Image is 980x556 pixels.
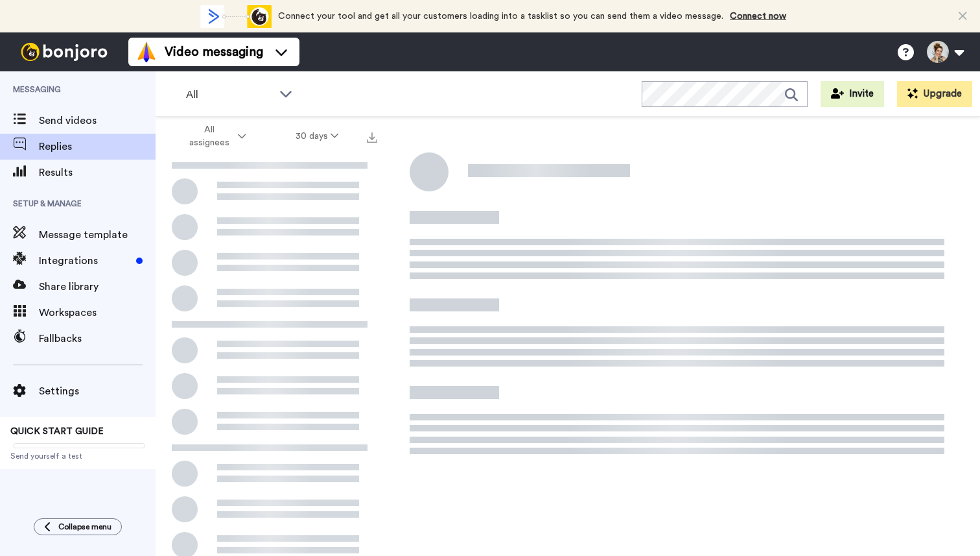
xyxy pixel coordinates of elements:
[39,383,156,399] span: Settings
[39,165,156,180] span: Results
[186,87,273,103] span: All
[200,5,272,28] div: animation
[367,132,377,143] img: export.svg
[39,113,156,128] span: Send videos
[39,331,156,346] span: Fallbacks
[16,43,113,61] img: bj-logo-header-white.svg
[821,81,884,107] button: Invite
[58,522,111,532] span: Collapse menu
[39,227,156,243] span: Message template
[183,123,235,149] span: All assignees
[897,81,972,107] button: Upgrade
[730,12,786,21] a: Connect now
[136,42,157,62] img: vm-color.svg
[10,451,145,461] span: Send yourself a test
[158,118,271,154] button: All assignees
[39,139,156,154] span: Replies
[39,253,131,269] span: Integrations
[39,305,156,320] span: Workspaces
[278,12,723,21] span: Connect your tool and get all your customers loading into a tasklist so you can send them a video...
[165,43,263,61] span: Video messaging
[363,127,381,146] button: Export all results that match these filters now.
[34,518,122,535] button: Collapse menu
[10,427,104,436] span: QUICK START GUIDE
[271,125,364,148] button: 30 days
[39,279,156,295] span: Share library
